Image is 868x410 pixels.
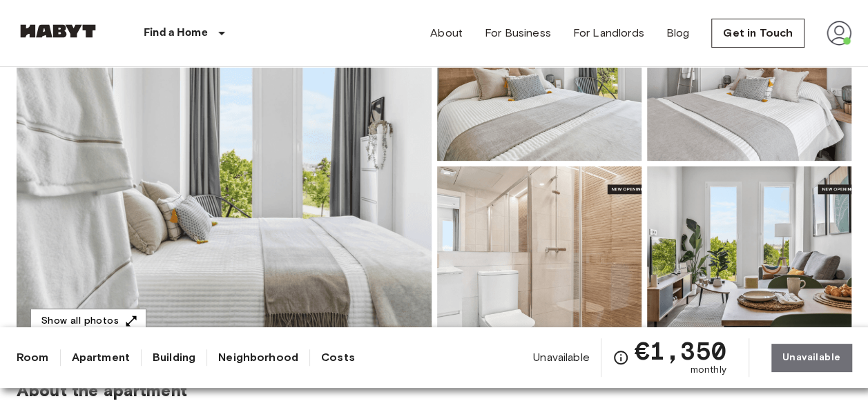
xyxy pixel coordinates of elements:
img: avatar [827,21,851,46]
button: Show all photos [30,309,146,334]
img: Habyt [17,24,99,38]
p: Find a Home [144,25,208,41]
a: Building [153,349,195,366]
a: Costs [321,349,355,366]
span: €1,350 [635,338,726,363]
svg: Check cost overview for full price breakdown. Please note that discounts apply to new joiners onl... [613,349,629,366]
span: Unavailable [533,350,590,365]
a: Room [17,349,49,366]
span: About the apartment [17,380,187,401]
a: Get in Touch [711,19,804,48]
a: For Landlords [573,25,644,41]
span: monthly [691,363,726,377]
img: Picture of unit ES-15-102-212-001 [647,166,851,347]
a: About [430,25,463,41]
img: Picture of unit ES-15-102-212-001 [437,166,642,347]
a: Blog [666,25,690,41]
a: For Business [485,25,551,41]
a: Neighborhood [218,349,298,366]
a: Apartment [72,349,130,366]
